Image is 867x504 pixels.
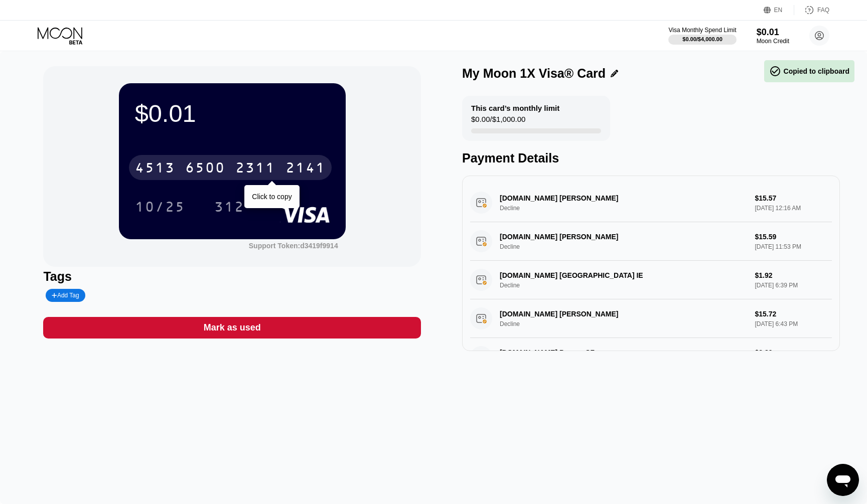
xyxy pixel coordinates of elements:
div: $0.01Moon Credit [757,27,789,45]
div: EN [774,7,783,14]
div: Tags [43,269,421,284]
div: $0.01 [757,27,789,38]
div: 2311 [235,161,275,177]
div: 4513650023112141 [129,155,332,180]
div: Mark as used [204,322,261,333]
div: 4513 [135,161,175,177]
div: $0.00 / $4,000.00 [682,36,723,42]
div: Visa Monthly Spend Limit$0.00/$4,000.00 [668,27,736,45]
div: Mark as used [43,317,421,339]
div: 6500 [185,161,225,177]
div: Add Tag [46,289,85,302]
div: Payment Details [462,151,840,165]
iframe: Button to launch messaging window [827,464,859,496]
div: Add Tag [52,292,79,299]
div: 10/25 [135,200,185,216]
div: My Moon 1X Visa® Card [462,66,606,81]
div: Copied to clipboard [769,65,849,77]
div: Support Token:d3419f9914 [249,242,338,250]
div: 2141 [285,161,326,177]
div: $0.01 [135,99,330,127]
div: Click to copy [252,193,292,201]
div: Support Token: d3419f9914 [249,242,338,250]
div: 312 [207,194,252,219]
div: EN [764,5,794,15]
div: 10/25 [127,194,193,219]
span:  [769,65,781,77]
div: 312 [214,200,244,216]
div: Visa Monthly Spend Limit [668,27,736,34]
div: This card’s monthly limit [471,104,559,112]
div: FAQ [794,5,829,15]
div: $0.00 / $1,000.00 [471,115,525,128]
div: FAQ [817,7,829,14]
div: Moon Credit [757,38,789,45]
